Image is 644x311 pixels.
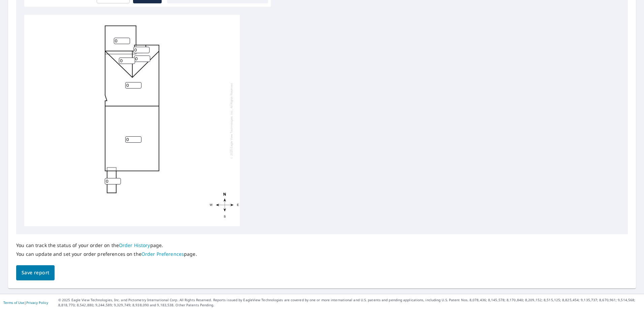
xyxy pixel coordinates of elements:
p: | [3,301,48,305]
a: Order Preferences [141,251,184,257]
p: You can track the status of your order on the page. [16,242,197,248]
span: Save report [22,269,49,277]
button: Save report [16,265,55,280]
p: © 2025 Eagle View Technologies, Inc. and Pictometry International Corp. All Rights Reserved. Repo... [58,298,641,308]
p: You can update and set your order preferences on the page. [16,251,197,257]
a: Privacy Policy [26,300,48,305]
a: Order History [119,242,150,248]
a: Terms of Use [3,300,24,305]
